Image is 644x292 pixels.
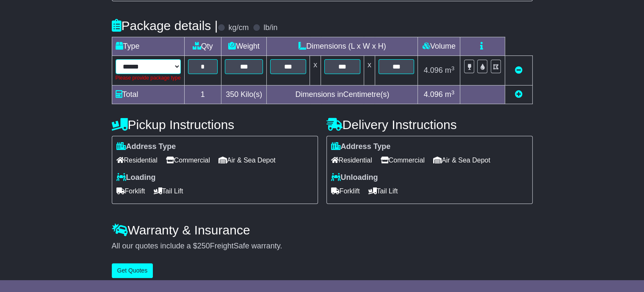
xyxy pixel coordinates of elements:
[112,118,318,132] h4: Pickup Instructions
[418,37,460,56] td: Volume
[218,154,276,167] span: Air & Sea Depot
[112,85,184,104] td: Total
[116,74,181,82] div: Please provide package type
[267,37,418,56] td: Dimensions (L x W x H)
[184,85,221,104] td: 1
[221,37,266,56] td: Weight
[112,37,184,56] td: Type
[184,37,221,56] td: Qty
[368,185,398,198] span: Tail Lift
[331,173,378,182] label: Unloading
[424,66,443,74] span: 4.096
[364,56,375,85] td: x
[263,23,277,33] label: lb/in
[326,118,533,132] h4: Delivery Instructions
[112,242,533,251] div: All our quotes include a $ FreightSafe warranty.
[154,185,183,198] span: Tail Lift
[381,154,425,167] span: Commercial
[116,142,176,152] label: Address Type
[433,154,490,167] span: Air & Sea Depot
[116,185,145,198] span: Forklift
[112,263,153,278] button: Get Quotes
[221,85,266,104] td: Kilo(s)
[451,89,455,96] sup: 3
[116,154,158,167] span: Residential
[331,154,372,167] span: Residential
[112,223,533,237] h4: Warranty & Insurance
[267,85,418,104] td: Dimensions in Centimetre(s)
[197,242,210,250] span: 250
[228,23,249,33] label: kg/cm
[445,66,455,74] span: m
[331,185,360,198] span: Forklift
[424,90,443,99] span: 4.096
[310,56,321,85] td: x
[166,154,210,167] span: Commercial
[445,90,455,99] span: m
[515,66,522,74] a: Remove this item
[331,142,391,152] label: Address Type
[515,90,522,99] a: Add new item
[112,19,218,33] h4: Package details |
[451,65,455,72] sup: 3
[116,173,156,182] label: Loading
[226,90,238,99] span: 350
